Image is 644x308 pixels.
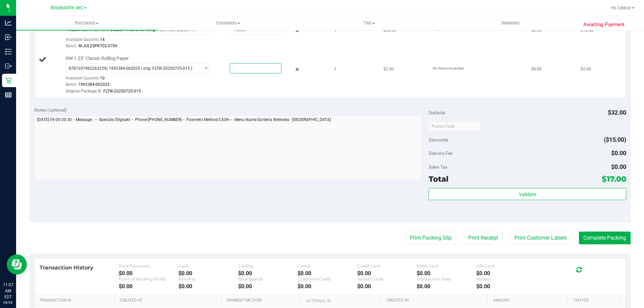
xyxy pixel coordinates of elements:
span: $0.00 [611,163,626,170]
div: Check [298,263,357,268]
span: Awaiting Payment [583,21,625,28]
span: 1992384-062025 [78,82,110,87]
span: $32.00 [608,109,626,116]
div: $0.00 [298,283,357,290]
span: Hi, Ceara! [611,5,631,10]
div: Available Quantity: [66,35,217,48]
span: Original Package ID: [66,89,102,94]
span: $17.00 [602,174,626,184]
th: External ID [301,295,381,307]
span: 1 [334,66,336,72]
inline-svg: Inventory [5,48,12,55]
div: $0.00 [238,270,298,276]
div: Total Payments [119,263,178,268]
div: $0.00 [238,283,298,290]
div: $0.00 [119,283,178,290]
p: 09/26 [3,300,13,305]
button: Print Customer Labels [510,232,571,244]
div: Customer Credit [298,276,357,282]
inline-svg: Retail [5,77,12,84]
span: Sales Tax [429,164,447,170]
div: $0.00 [178,283,238,290]
button: Print Receipt [464,232,502,244]
a: Deliveries [440,16,581,30]
span: 14 [100,37,105,42]
span: No discounts applied [433,66,464,70]
div: $0.00 [357,270,417,276]
span: 10 [100,76,105,80]
span: Discounts [429,134,448,146]
div: Debit Card [417,263,476,268]
iframe: Resource center [7,254,27,274]
a: Created By [386,298,485,303]
inline-svg: Reports [5,91,12,98]
div: Transaction Fees [417,276,476,282]
a: Purchases [16,16,157,30]
a: Customers [157,16,299,30]
span: $0.00 [611,149,626,157]
span: W-JUL25PKT02-0709 [78,44,117,48]
inline-svg: Analytics [5,19,12,26]
div: AeroPay [178,276,238,282]
a: Transaction ID [40,298,112,303]
span: $2.00 [383,66,394,72]
div: $0.00 [119,270,178,276]
button: Validate [429,188,626,200]
inline-svg: Outbound [5,63,12,69]
div: CanPay [238,263,298,268]
div: $0.00 [417,283,476,290]
a: Payment Method [226,298,299,303]
div: $0.00 [476,270,536,276]
div: Issued Credit [357,276,417,282]
span: 8781037462263229 [69,66,106,71]
span: Brooksville WC [51,5,83,11]
span: Total [429,174,448,184]
div: $0.00 [357,283,417,290]
span: FLTW-20250725-015 [103,89,141,94]
div: $0.00 [298,270,357,276]
button: Print Packing Slip [406,232,456,244]
span: Subtotal [429,110,445,115]
p: 11:07 AM EDT [3,282,13,300]
div: Credit Card [357,263,417,268]
span: ( 1992384-062025 | orig: FLTW-20250725-015 ) [106,66,192,71]
div: $0.00 [476,283,536,290]
div: Gift Card [476,263,536,268]
a: Tills [299,16,440,30]
span: Delivery Fee [429,150,452,156]
span: Validate [519,192,536,197]
a: Created At [120,298,218,303]
span: Tills [299,20,439,26]
span: RW 1.25" Classic Rolling Paper [66,55,129,62]
div: Cash [178,263,238,268]
span: $2.00 [581,66,591,72]
span: Batch: [66,44,77,48]
span: ($15.00) [604,136,626,143]
button: Complete Packing [579,232,631,244]
div: $0.00 [417,270,476,276]
inline-svg: Inbound [5,34,12,41]
span: Customers [158,20,298,26]
div: $0.00 [178,270,238,276]
div: Voided [476,276,536,282]
span: select [200,64,209,73]
div: Point of Banking (POB) [119,276,178,282]
span: Notes (optional) [34,107,67,113]
span: $0.00 [531,66,542,72]
a: Amount [493,298,565,303]
input: Promo Code [429,121,481,131]
span: Purchases [16,20,157,26]
span: Deliveries [492,20,529,26]
span: Batch: [66,82,77,87]
div: Total Spendr [238,276,298,282]
a: Txn Fee [573,298,618,303]
div: Available Quantity: [66,73,217,86]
